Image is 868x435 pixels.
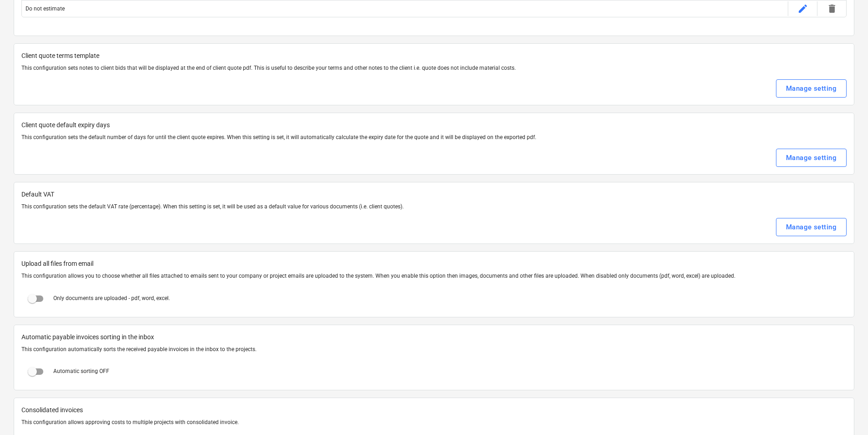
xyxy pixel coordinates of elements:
span: Upload all files from email [21,259,847,269]
button: Manage setting [776,79,847,98]
p: This configuration sets notes to client bids that will be displayed at the end of client quote pd... [21,64,847,72]
div: Manage setting [786,83,837,94]
p: This configuration allows approving costs to multiple projects with consolidated invoice. [21,419,847,426]
p: Automatic sorting OFF [53,368,109,375]
p: Client quote default expiry days [21,120,847,130]
p: This configuration sets the default number of days for until the client quote expires. When this ... [21,134,847,141]
span: delete [827,3,837,14]
span: edit [797,3,808,14]
iframe: Chat Widget [822,391,868,435]
p: This configuration sets the default VAT rate (percentage). When this setting is set, it will be u... [21,203,847,211]
p: Default VAT [21,190,847,199]
span: Automatic payable invoices sorting in the inbox [21,332,847,342]
p: This configuration allows you to choose whether all files attached to emails sent to your company... [21,272,847,280]
span: Consolidated invoices [21,405,847,415]
div: Manage setting [786,152,837,164]
p: This configuration automatically sorts the received payable invoices in the inbox to the projects. [21,346,847,353]
div: Manage setting [786,221,837,233]
p: Only documents are uploaded - pdf, word, excel. [53,295,170,302]
p: Client quote terms template [21,51,847,61]
button: Manage setting [776,149,847,167]
button: Manage setting [776,218,847,236]
div: Do not estimate [26,5,65,12]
